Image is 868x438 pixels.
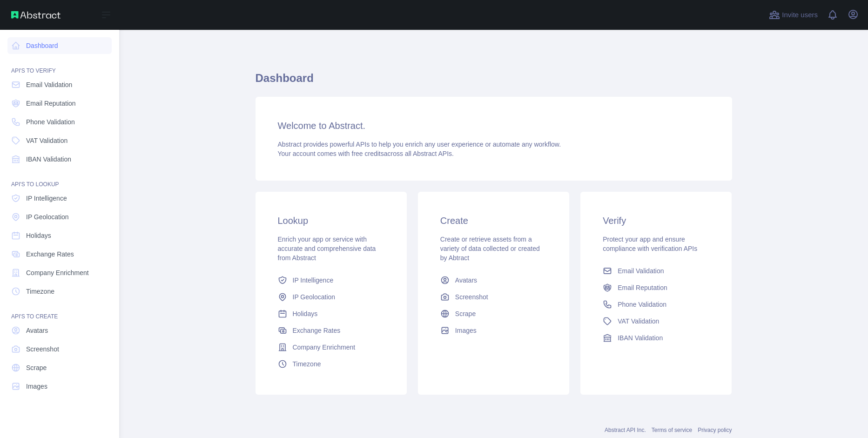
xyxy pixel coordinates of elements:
span: Phone Validation [618,300,666,309]
div: API'S TO VERIFY [7,56,112,74]
span: Email Validation [26,80,72,89]
a: IP Geolocation [274,289,388,305]
a: IP Intelligence [7,190,112,207]
a: Images [437,322,551,339]
span: Enrich your app or service with accurate and comprehensive data from Abstract [278,236,376,262]
span: Email Validation [618,266,664,276]
h3: Create [440,214,547,227]
span: Email Reputation [618,283,667,292]
span: Exchange Rates [293,326,341,335]
span: Timezone [293,359,321,369]
a: Dashboard [7,37,112,54]
span: Timezone [26,287,54,296]
a: Email Reputation [7,95,112,112]
a: IBAN Validation [7,151,112,168]
span: Screenshot [26,344,59,354]
span: Images [455,326,477,335]
span: IP Intelligence [26,194,67,203]
a: Holidays [274,305,388,322]
a: VAT Validation [7,132,112,149]
span: Screenshot [455,292,488,302]
span: Scrape [455,309,476,318]
span: Your account comes with across all Abstract APIs. [278,150,454,157]
a: Holidays [7,227,112,244]
span: Avatars [455,276,477,285]
span: IP Intelligence [293,276,334,285]
span: Create or retrieve assets from a variety of data collected or created by Abtract [440,236,540,262]
span: Exchange Rates [26,249,74,259]
a: VAT Validation [599,313,713,330]
span: Scrape [26,363,47,372]
span: VAT Validation [618,317,659,326]
a: Exchange Rates [7,246,112,263]
a: IBAN Validation [599,330,713,346]
h3: Verify [603,214,709,227]
a: Avatars [437,272,551,289]
span: Company Enrichment [26,268,89,277]
span: Company Enrichment [293,343,356,352]
span: Holidays [293,309,318,318]
a: Email Reputation [599,279,713,296]
a: IP Geolocation [7,209,112,225]
a: Screenshot [437,289,551,305]
img: Abstract API [11,11,61,19]
span: Invite users [782,10,818,20]
a: Company Enrichment [274,339,388,356]
span: Avatars [26,326,48,335]
a: Scrape [7,359,112,376]
a: Email Validation [599,263,713,279]
span: IBAN Validation [26,155,71,164]
span: VAT Validation [26,136,67,145]
h3: Lookup [278,214,384,227]
a: Screenshot [7,341,112,357]
a: Images [7,378,112,395]
a: Abstract API Inc. [605,427,646,433]
a: Timezone [7,283,112,300]
a: Phone Validation [599,296,713,313]
a: Avatars [7,322,112,339]
span: Phone Validation [26,117,75,127]
a: Email Validation [7,76,112,93]
a: IP Intelligence [274,272,388,289]
span: Abstract provides powerful APIs to help you enrich any user experience or automate any workflow. [278,141,561,148]
a: Timezone [274,356,388,372]
span: free credits [352,150,384,157]
h3: Welcome to Abstract. [278,119,710,132]
button: Invite users [767,7,820,22]
div: API'S TO CREATE [7,302,112,320]
span: IP Geolocation [293,292,336,302]
span: Holidays [26,231,51,240]
a: Phone Validation [7,114,112,130]
div: API'S TO LOOKUP [7,169,112,188]
a: Scrape [437,305,551,322]
span: Email Reputation [26,99,76,108]
h1: Dashboard [256,71,732,93]
a: Privacy policy [698,427,732,433]
a: Company Enrichment [7,264,112,281]
span: Protect your app and ensure compliance with verification APIs [603,236,697,252]
a: Terms of service [652,427,692,433]
span: IP Geolocation [26,212,69,222]
span: Images [26,382,47,391]
span: IBAN Validation [618,333,663,343]
a: Exchange Rates [274,322,388,339]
